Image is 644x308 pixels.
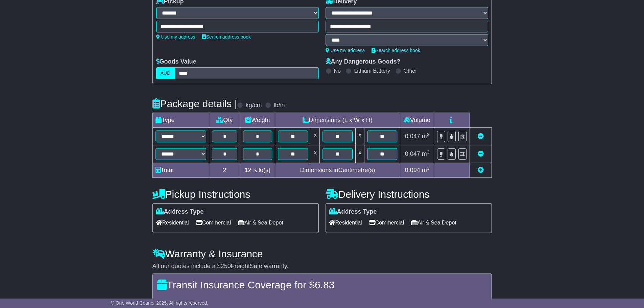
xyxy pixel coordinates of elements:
[245,167,252,173] span: 12
[334,68,341,74] label: No
[369,217,404,228] span: Commercial
[152,163,209,178] td: Total
[411,217,456,228] span: Air & Sea Depot
[427,149,430,155] sup: 3
[156,34,195,40] a: Use my address
[326,58,401,66] label: Any Dangerous Goods?
[478,167,484,173] a: Add new item
[405,150,420,157] span: 0.047
[372,48,420,53] a: Search address book
[156,67,175,79] label: AUD
[356,128,364,145] td: x
[238,217,283,228] span: Air & Sea Depot
[156,208,204,216] label: Address Type
[275,113,400,128] td: Dimensions (L x W x H)
[356,145,364,163] td: x
[422,150,430,157] span: m
[422,133,430,140] span: m
[156,58,196,66] label: Goods Value
[209,113,240,128] td: Qty
[152,263,492,270] div: All our quotes include a $ FreightSafe warranty.
[329,208,377,216] label: Address Type
[240,113,275,128] td: Weight
[427,166,430,171] sup: 3
[196,217,231,228] span: Commercial
[157,279,487,290] h4: Transit Insurance Coverage for $
[405,133,420,140] span: 0.047
[478,150,484,157] a: Remove this item
[152,98,237,109] h4: Package details |
[326,48,365,53] a: Use my address
[326,189,492,200] h4: Delivery Instructions
[156,217,189,228] span: Residential
[240,163,275,178] td: Kilo(s)
[245,102,262,109] label: kg/cm
[152,189,319,200] h4: Pickup Instructions
[354,68,390,74] label: Lithium Battery
[329,217,362,228] span: Residential
[478,133,484,140] a: Remove this item
[209,163,240,178] td: 2
[273,102,285,109] label: lb/in
[202,34,251,40] a: Search address book
[275,163,400,178] td: Dimensions in Centimetre(s)
[311,128,319,145] td: x
[221,263,231,269] span: 250
[404,68,417,74] label: Other
[400,113,434,128] td: Volume
[422,167,430,173] span: m
[311,145,319,163] td: x
[152,113,209,128] td: Type
[427,132,430,137] sup: 3
[152,248,492,259] h4: Warranty & Insurance
[405,167,420,173] span: 0.094
[111,300,209,306] span: © One World Courier 2025. All rights reserved.
[315,279,334,290] span: 6.83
